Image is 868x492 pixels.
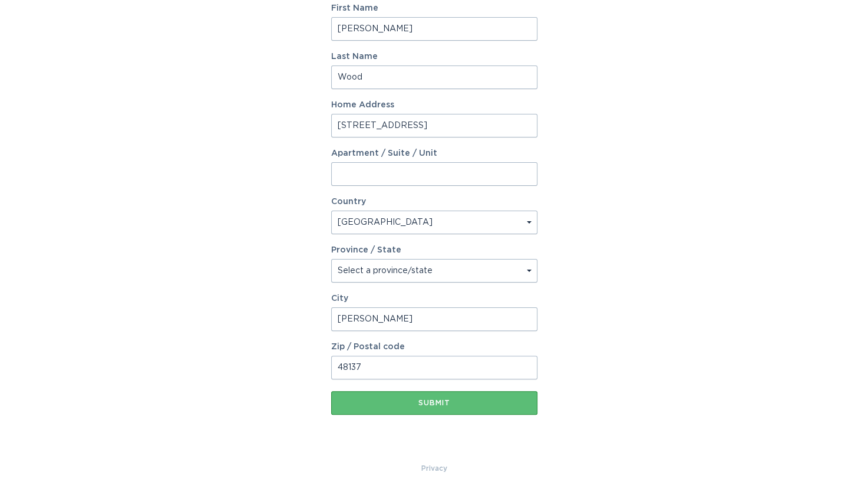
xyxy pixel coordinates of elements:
[337,399,532,406] div: Submit
[331,101,537,109] label: Home Address
[331,149,537,158] label: Apartment / Suite / Unit
[331,294,537,303] label: City
[331,391,537,415] button: Submit
[331,343,537,351] label: Zip / Postal code
[331,198,366,206] label: Country
[331,246,401,254] label: Province / State
[331,53,537,61] label: Last Name
[331,4,537,12] label: First Name
[421,462,447,475] a: Privacy Policy & Terms of Use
